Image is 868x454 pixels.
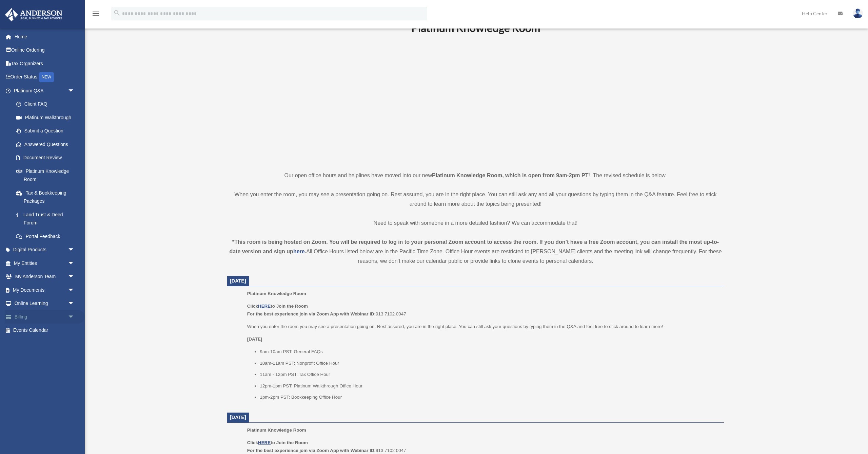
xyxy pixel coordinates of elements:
b: Platinum Knowledge Room [411,21,540,34]
iframe: 231110_Toby_KnowledgeRoom [374,43,577,158]
img: User Pic [853,8,863,18]
span: [DATE] [230,415,246,420]
p: Our open office hours and helplines have moved into our new ! The revised schedule is below. [227,171,724,180]
i: menu [92,10,100,18]
span: arrow_drop_down [68,297,81,311]
a: My Entitiesarrow_drop_down [5,256,85,270]
b: For the best experience join via Zoom App with Webinar ID: [247,311,376,316]
i: search [113,9,121,17]
a: Platinum Walkthrough [9,111,85,124]
a: Answered Questions [9,138,85,151]
div: All Office Hours listed below are in the Pacific Time Zone. Office Hour events are restricted to ... [227,237,724,266]
span: arrow_drop_down [68,270,81,284]
li: 9am-10am PST: General FAQs [260,348,719,356]
a: Client FAQ [9,97,85,111]
span: Platinum Knowledge Room [247,291,306,296]
a: Home [5,30,85,43]
a: menu [92,12,100,18]
p: When you enter the room, you may see a presentation going on. Rest assured, you are in the right ... [227,190,724,209]
b: Click to Join the Room [247,304,308,309]
a: Online Ordering [5,43,85,57]
span: arrow_drop_down [68,84,81,98]
span: [DATE] [230,278,246,284]
li: 10am-11am PST: Nonprofit Office Hour [260,359,719,367]
a: Land Trust & Deed Forum [9,208,85,230]
p: Need to speak with someone in a more detailed fashion? We can accommodate that! [227,218,724,228]
a: Order StatusNEW [5,70,85,84]
span: Platinum Knowledge Room [247,428,306,433]
u: [DATE] [247,337,262,342]
a: Submit a Question [9,124,85,138]
a: here [293,249,305,254]
a: Platinum Q&Aarrow_drop_down [5,84,85,97]
a: HERE [258,440,271,445]
a: Digital Productsarrow_drop_down [5,243,85,257]
span: arrow_drop_down [68,310,81,324]
strong: . [305,249,306,254]
strong: Platinum Knowledge Room, which is open from 9am-2pm PT [432,172,588,178]
span: arrow_drop_down [68,256,81,270]
a: My Anderson Teamarrow_drop_down [5,270,85,284]
p: 913 7102 0047 [247,302,719,318]
a: Online Learningarrow_drop_down [5,297,85,310]
a: Tax & Bookkeeping Packages [9,186,85,208]
a: Tax Organizers [5,57,85,70]
a: Events Calendar [5,324,85,337]
div: NEW [39,72,54,82]
a: HERE [258,304,271,309]
a: Billingarrow_drop_down [5,310,85,324]
a: Platinum Knowledge Room [9,164,81,186]
p: When you enter the room you may see a presentation going on. Rest assured, you are in the right p... [247,323,719,331]
strong: *This room is being hosted on Zoom. You will be required to log in to your personal Zoom account ... [229,239,719,254]
a: My Documentsarrow_drop_down [5,283,85,297]
span: arrow_drop_down [68,283,81,297]
img: Anderson Advisors Platinum Portal [3,8,64,21]
li: 1pm-2pm PST: Bookkeeping Office Hour [260,393,719,401]
b: Click to Join the Room [247,440,308,445]
a: Document Review [9,151,85,165]
span: arrow_drop_down [68,243,81,257]
li: 12pm-1pm PST: Platinum Walkthrough Office Hour [260,382,719,390]
a: Portal Feedback [9,230,85,243]
b: For the best experience join via Zoom App with Webinar ID: [247,448,376,453]
li: 11am - 12pm PST: Tax Office Hour [260,370,719,379]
